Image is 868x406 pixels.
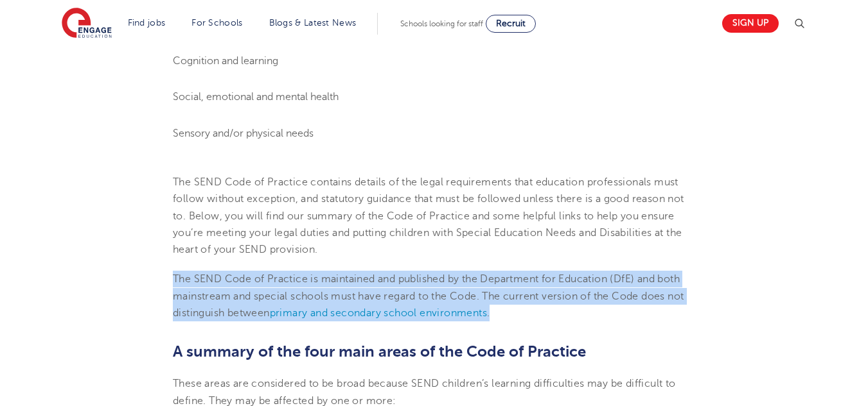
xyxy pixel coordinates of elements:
a: Blogs & Latest News [269,18,357,28]
a: For Schools [191,18,242,28]
span: These areas are considered to be broad because SEND children’s learning difficulties may be diffi... [173,378,676,406]
img: Engage Education [62,8,112,40]
span: Schools looking for staff [400,19,483,28]
li: Cognition and learning [173,53,695,69]
span: A summary of the four main areas of the Code of Practice [173,343,586,360]
a: Find jobs [128,18,166,28]
p: The SEND Code of Practice contains details of the legal requirements that education professionals... [173,174,695,258]
a: Sign up [722,14,779,33]
p: The SEND Code of Practice is maintained and published by the Department for Education (DfE) and b... [173,271,695,321]
li: Social, emotional and mental health [173,89,695,105]
a: primary and secondary school environments [270,307,487,319]
span: Recruit [496,19,526,28]
a: Recruit [486,15,536,33]
li: Sensory and/or physical needs [173,125,695,142]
